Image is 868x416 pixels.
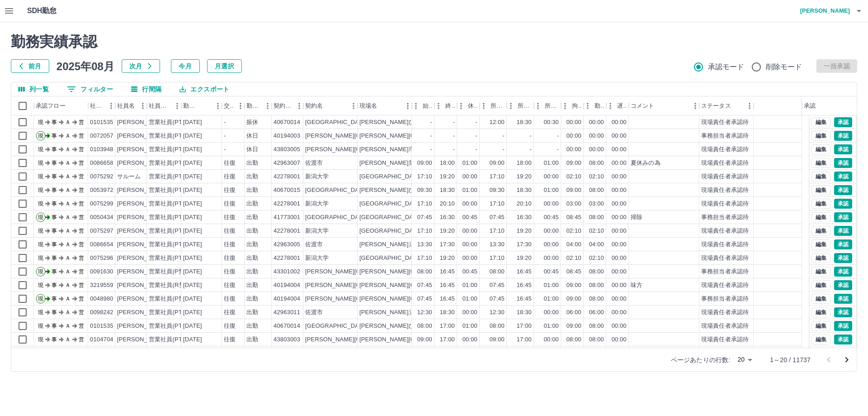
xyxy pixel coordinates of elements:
[207,59,242,73] button: 月選択
[305,118,368,127] div: [GEOGRAPHIC_DATA]
[359,118,459,127] div: [PERSON_NAME]ひまわりクラブ第1
[530,145,532,154] div: -
[224,96,234,115] div: 交通費
[224,132,226,140] div: -
[117,186,166,195] div: [PERSON_NAME]
[359,159,450,167] div: [PERSON_NAME]第１児童クラブ
[52,173,57,180] text: 事
[612,172,627,181] div: 00:00
[476,132,477,140] div: -
[544,200,559,208] div: 00:00
[65,173,71,180] text: Ａ
[440,172,455,181] div: 19:20
[65,119,71,125] text: Ａ
[534,96,561,115] div: 所定休憩
[274,227,300,235] div: 42278001
[566,145,581,154] div: 00:00
[149,172,196,181] div: 営業社員(PT契約)
[183,227,202,235] div: [DATE]
[274,96,292,115] div: 契約コード
[38,201,43,207] text: 現
[183,145,202,154] div: [DATE]
[198,100,211,112] button: ソート
[417,227,432,235] div: 17:10
[274,213,300,222] div: 41773001
[246,213,258,222] div: 出勤
[507,96,534,115] div: 所定終業
[224,145,226,154] div: -
[117,172,165,181] div: サルーム 知佳子
[612,186,627,195] div: 00:00
[305,145,417,154] div: [PERSON_NAME][GEOGRAPHIC_DATA]
[491,96,505,115] div: 所定開始
[490,213,505,222] div: 07:45
[811,158,830,168] button: 編集
[11,33,857,50] h2: 勤務実績承認
[490,159,505,167] div: 09:00
[834,117,852,127] button: 承認
[359,132,538,140] div: [PERSON_NAME][GEOGRAPHIC_DATA][PERSON_NAME]小学校
[149,132,196,140] div: 営業社員(PT契約)
[224,159,236,167] div: 往復
[65,146,71,153] text: Ａ
[430,118,432,127] div: -
[811,199,830,209] button: 編集
[544,159,559,167] div: 01:00
[79,133,84,139] text: 営
[430,145,432,154] div: -
[52,187,57,193] text: 事
[305,96,323,115] div: 契約名
[834,158,852,168] button: 承認
[183,172,202,181] div: [DATE]
[359,213,539,222] div: [GEOGRAPHIC_DATA]立[PERSON_NAME][GEOGRAPHIC_DATA]
[181,96,222,115] div: 勤務日
[517,118,532,127] div: 18:30
[115,96,147,115] div: 社員名
[701,118,749,127] div: 現場責任者承認待
[462,159,477,167] div: 01:00
[65,201,71,207] text: Ａ
[811,226,830,236] button: 編集
[79,187,84,193] text: 営
[566,159,581,167] div: 09:00
[589,200,604,208] div: 03:00
[612,132,627,140] div: 00:00
[224,172,236,181] div: 往復
[708,62,745,72] span: 承認モード
[811,253,830,263] button: 編集
[689,99,702,113] button: メニュー
[52,133,57,139] text: 事
[517,186,532,195] div: 18:30
[701,132,749,140] div: 事務担当者承認待
[517,172,532,181] div: 19:20
[124,82,169,96] button: 行間隔
[612,118,627,127] div: 00:00
[38,187,43,193] text: 現
[544,213,559,222] div: 00:45
[557,145,559,154] div: -
[490,186,505,195] div: 09:30
[90,213,113,222] div: 0050434
[90,200,113,208] div: 0075299
[743,99,756,113] button: メニュー
[462,186,477,195] div: 01:00
[811,212,830,222] button: 編集
[305,227,329,235] div: 新潟大学
[359,96,377,115] div: 現場名
[11,59,49,73] button: 前月
[631,159,660,167] div: 夏休みの為
[122,59,160,73] button: 次月
[246,172,258,181] div: 出勤
[518,96,532,115] div: 所定終業
[834,267,852,277] button: 承認
[811,280,830,290] button: 編集
[246,200,258,208] div: 出勤
[224,227,236,235] div: 往復
[544,186,559,195] div: 01:00
[834,294,852,304] button: 承認
[79,173,84,180] text: 営
[65,133,71,139] text: Ａ
[629,96,699,115] div: コメント
[11,82,56,96] button: 列選択
[90,186,113,195] div: 0053972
